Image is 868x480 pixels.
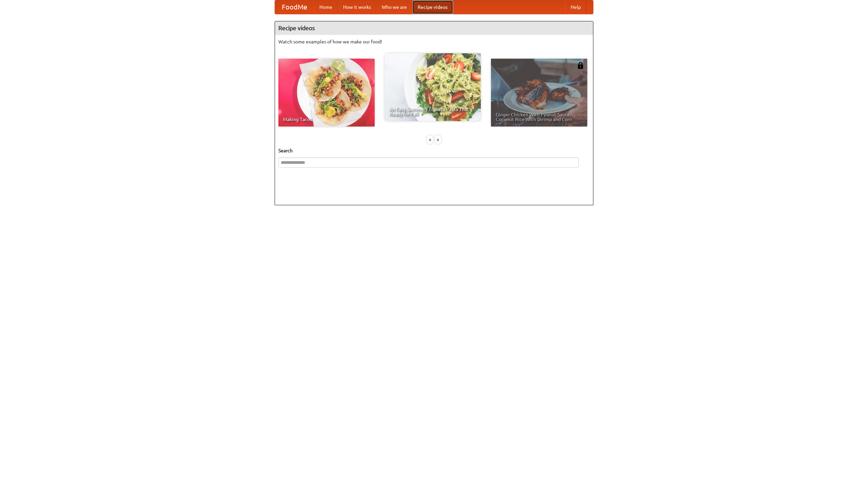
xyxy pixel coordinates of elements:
a: FoodMe [275,0,314,14]
div: » [435,135,441,144]
a: Home [314,0,338,14]
a: An Easy, Summery Tomato Pasta That's Ready for Fall [384,53,481,121]
a: Help [565,0,586,14]
span: Making Tacos [283,117,370,122]
h5: Search [278,147,590,154]
h4: Recipe videos [275,21,593,35]
a: Making Tacos [278,59,375,127]
a: Who we are [376,0,412,14]
img: 483408.png [577,62,584,69]
a: How it works [338,0,376,14]
p: Watch some examples of how we make our food! [278,38,590,45]
span: An Easy, Summery Tomato Pasta That's Ready for Fall [389,107,476,116]
a: Recipe videos [412,0,453,14]
div: « [427,135,433,144]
